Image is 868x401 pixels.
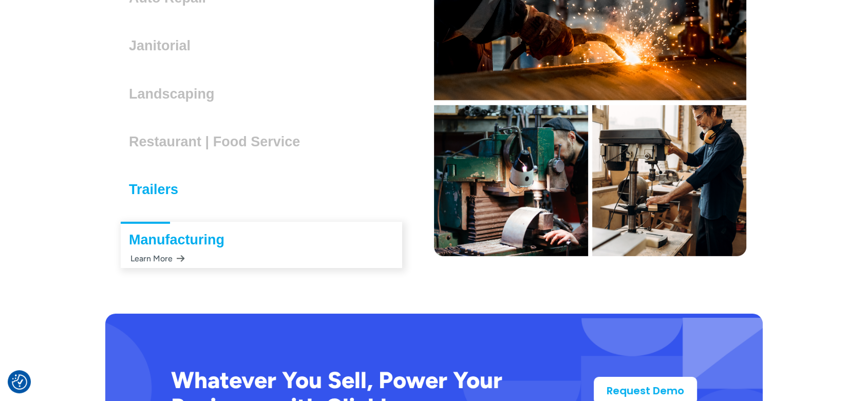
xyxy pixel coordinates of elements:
h3: Manufacturing [129,232,233,247]
div: Learn More [129,249,185,269]
img: Revisit consent button [12,374,27,390]
h3: Restaurant | Food Service [129,134,308,149]
h3: Landscaping [129,86,223,102]
h3: Janitorial [129,38,199,53]
button: Consent Preferences [12,374,27,390]
h3: Trailers [129,182,186,197]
